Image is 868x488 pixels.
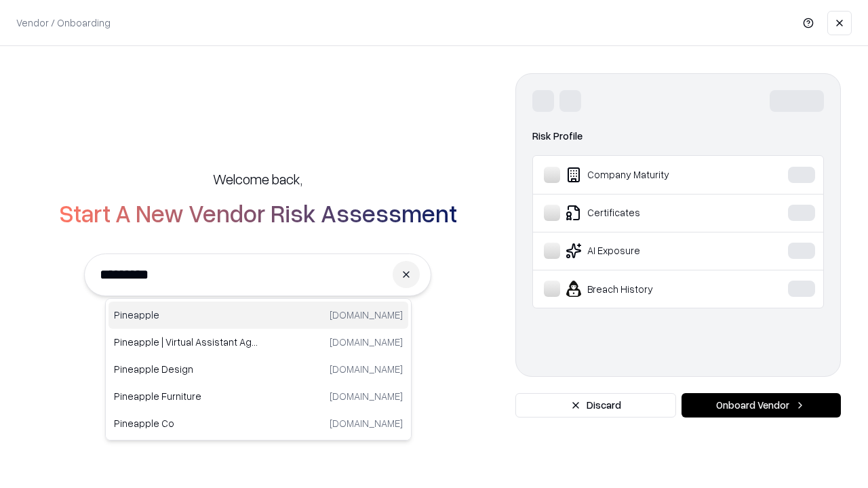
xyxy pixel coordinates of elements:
[105,298,412,441] div: Suggestions
[544,167,747,183] div: Company Maturity
[544,281,747,297] div: Breach History
[114,362,258,376] p: Pineapple Design
[330,389,403,403] p: [DOMAIN_NAME]
[114,416,258,430] p: Pineapple Co
[114,389,258,403] p: Pineapple Furniture
[16,16,111,30] p: Vendor / Onboarding
[330,335,403,349] p: [DOMAIN_NAME]
[544,243,747,259] div: AI Exposure
[544,205,747,221] div: Certificates
[682,393,841,418] button: Onboard Vendor
[330,416,403,430] p: [DOMAIN_NAME]
[330,362,403,376] p: [DOMAIN_NAME]
[532,128,824,144] div: Risk Profile
[59,199,457,226] h2: Start A New Vendor Risk Assessment
[213,169,302,188] h5: Welcome back,
[114,308,258,322] p: Pineapple
[515,393,676,418] button: Discard
[114,335,258,349] p: Pineapple | Virtual Assistant Agency
[330,308,403,322] p: [DOMAIN_NAME]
